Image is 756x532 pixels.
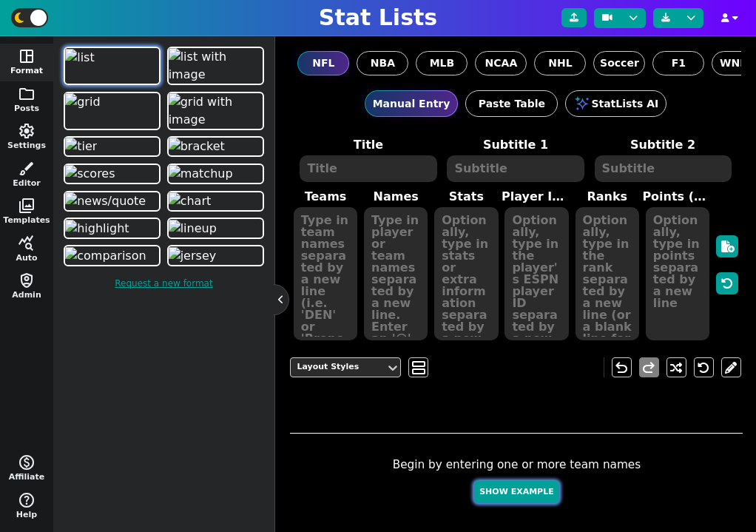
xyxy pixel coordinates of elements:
[290,188,360,206] label: Teams
[720,55,756,71] span: WNBA
[642,188,712,206] label: Points (< 8 teams)
[65,165,115,183] img: scores
[442,136,589,154] label: Subtitle 1
[361,188,431,206] label: Names
[169,192,212,210] img: chart
[639,357,659,377] button: redo
[312,55,334,71] span: NFL
[485,55,518,71] span: NCAA
[294,136,442,154] label: Title
[169,165,233,183] img: matchup
[169,93,263,129] img: grid with image
[431,188,502,206] label: Stats
[565,90,666,117] button: StatLists AI
[474,481,558,504] button: Show Example
[18,272,36,289] span: shield_person
[18,122,36,140] span: settings
[61,269,267,297] a: Request a new format
[612,357,632,377] button: undo
[18,235,36,252] span: query_stats
[65,247,146,265] img: comparison
[672,55,686,71] span: F1
[18,197,36,215] span: photo_library
[169,247,217,265] img: jersey
[18,454,36,471] span: monetization_on
[65,49,95,67] img: list
[590,136,737,154] label: Subtitle 2
[65,220,129,238] img: highlight
[65,93,100,111] img: grid
[18,160,36,178] span: brush
[169,220,217,238] img: lineup
[18,47,36,65] span: space_dashboard
[290,457,743,511] div: Begin by entering one or more team names
[502,188,572,206] label: Player ID/Image URL
[65,192,146,210] img: news/quote
[169,48,263,84] img: list with image
[600,55,639,71] span: Soccer
[169,138,225,155] img: bracket
[430,55,455,71] span: MLB
[640,359,658,377] span: redo
[572,188,642,206] label: Ranks
[612,359,630,377] span: undo
[65,138,97,155] img: tier
[365,90,459,117] button: Manual Entry
[465,90,558,117] button: Paste Table
[18,85,36,103] span: folder
[548,55,572,71] span: NHL
[319,4,437,31] h1: Stat Lists
[18,491,36,509] span: help
[371,55,395,71] span: NBA
[297,361,379,374] div: Layout Styles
